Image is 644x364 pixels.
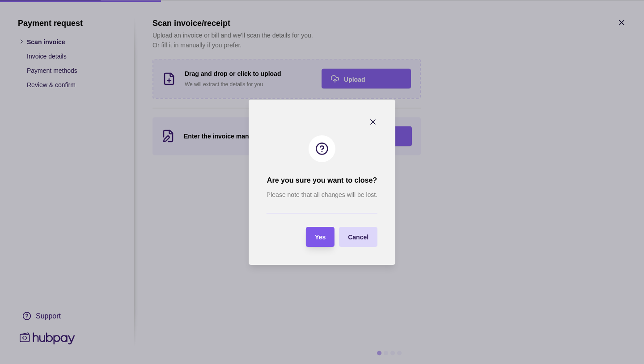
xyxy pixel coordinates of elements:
h2: Are you sure you want to close? [267,176,377,185]
p: Please note that all changes will be lost. [267,190,377,200]
span: Cancel [348,234,369,241]
button: Yes [306,227,335,247]
span: Yes [315,234,326,241]
button: Cancel [339,227,377,247]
